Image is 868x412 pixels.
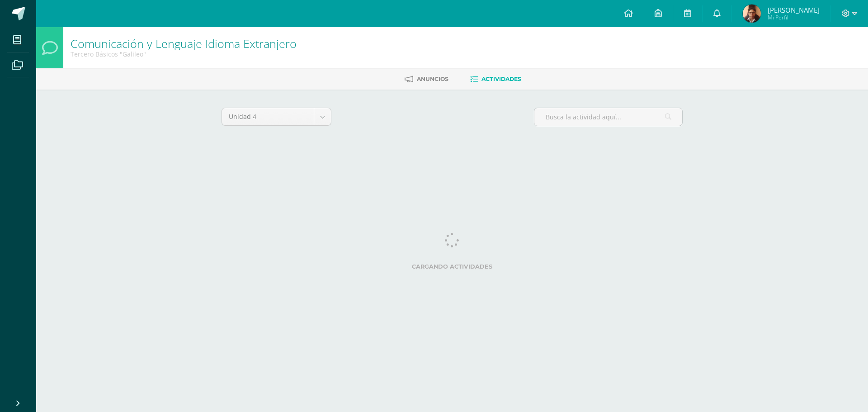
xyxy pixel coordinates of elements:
[229,108,307,125] span: Unidad 4
[222,263,683,270] label: Cargando actividades
[71,36,297,51] a: Comunicación y Lenguaje Idioma Extranjero
[222,108,331,125] a: Unidad 4
[768,14,820,21] span: Mi Perfil
[534,108,682,126] input: Busca la actividad aquí...
[470,72,521,86] a: Actividades
[405,72,448,86] a: Anuncios
[768,5,820,14] span: [PERSON_NAME]
[743,5,761,23] img: 3a6ce4f768a7b1eafc7f18269d90ebb8.png
[481,76,521,82] span: Actividades
[71,37,297,50] h1: Comunicación y Lenguaje Idioma Extranjero
[417,76,448,82] span: Anuncios
[71,50,297,58] div: Tercero Básicos 'Galileo'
